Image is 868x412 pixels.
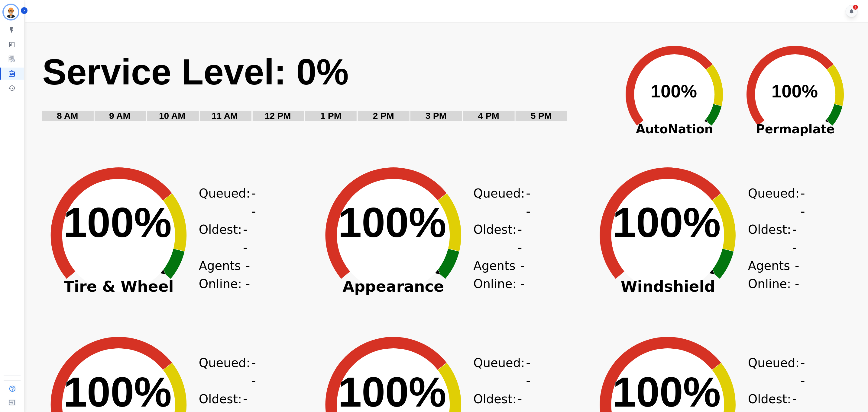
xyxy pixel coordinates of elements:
[614,120,735,138] span: AutoNation
[265,111,291,121] text: 12 PM
[63,199,172,246] text: 100%
[426,111,447,121] text: 3 PM
[251,184,256,220] span: --
[42,50,611,130] svg: Service Level: 0%
[36,284,202,290] span: Tire & Wheel
[338,199,446,246] text: 100%
[4,5,18,19] img: Bordered avatar
[651,81,697,101] text: 100%
[199,257,250,293] div: Agents Online:
[251,354,256,390] span: --
[792,220,797,257] span: --
[373,111,394,121] text: 2 PM
[748,220,793,257] div: Oldest:
[748,354,793,390] div: Queued:
[478,111,499,121] text: 4 PM
[801,184,805,220] span: --
[474,220,519,257] div: Oldest:
[795,257,799,293] span: --
[748,184,793,220] div: Queued:
[531,111,552,121] text: 5 PM
[613,199,721,246] text: 100%
[199,354,244,390] div: Queued:
[526,354,530,390] span: --
[320,111,342,121] text: 1 PM
[772,81,818,101] text: 100%
[42,52,349,92] text: Service Level: 0%
[801,354,805,390] span: --
[526,184,530,220] span: --
[109,111,131,121] text: 9 AM
[199,184,244,220] div: Queued:
[243,220,247,257] span: --
[57,111,78,121] text: 8 AM
[520,257,525,293] span: --
[159,111,185,121] text: 10 AM
[585,284,751,290] span: Windshield
[310,284,477,290] span: Appearance
[853,5,858,10] div: 3
[199,220,244,257] div: Oldest:
[212,111,238,121] text: 11 AM
[735,120,856,138] span: Permaplate
[748,257,799,293] div: Agents Online:
[474,257,525,293] div: Agents Online:
[474,184,519,220] div: Queued:
[474,354,519,390] div: Queued:
[518,220,522,257] span: --
[246,257,250,293] span: --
